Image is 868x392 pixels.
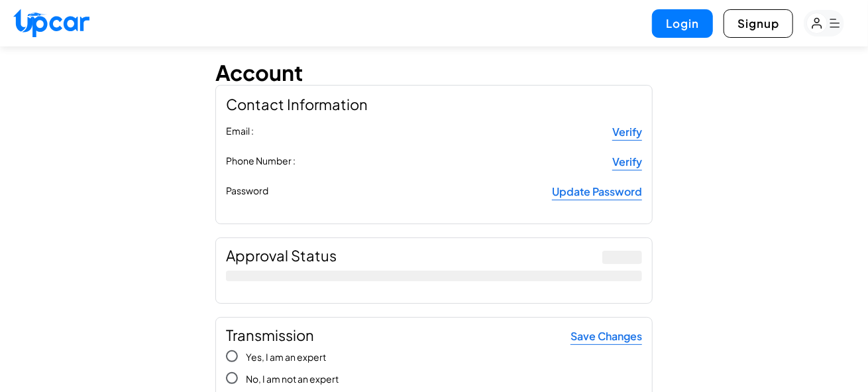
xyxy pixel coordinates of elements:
[13,9,89,37] img: Upcar Logo
[552,184,642,200] a: Update Password
[570,328,642,345] div: Save Changes
[652,9,713,38] button: Login
[215,60,303,85] h1: Account
[226,96,642,113] h2: Contact Information
[226,154,351,170] label: Phone Number :
[246,373,339,385] span: No, I am not an expert
[612,124,642,141] a: Verify
[612,154,642,170] a: Verify
[226,184,351,200] label: Password
[226,124,351,141] label: Email :
[246,351,326,363] span: Yes, I am an expert
[724,9,793,38] button: Signup
[226,328,314,342] h2: Transmission
[226,248,337,263] h2: Approval Status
